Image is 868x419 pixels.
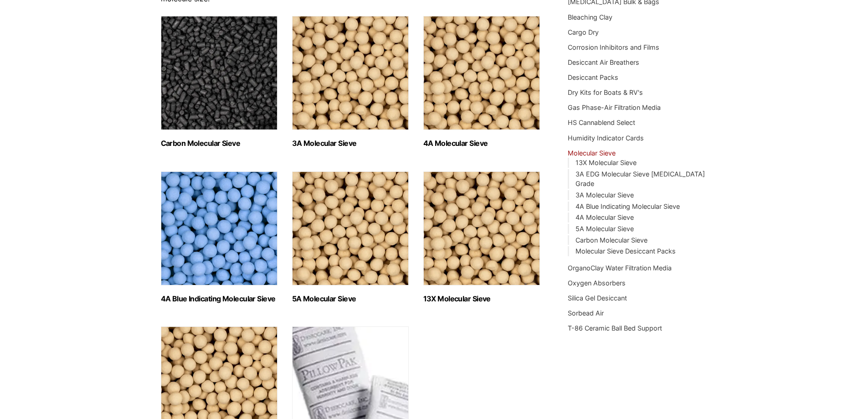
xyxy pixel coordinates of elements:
a: 5A Molecular Sieve [575,225,634,233]
a: 3A EDG Molecular Sieve [MEDICAL_DATA] Grade [575,170,705,188]
img: 4A Molecular Sieve [423,16,540,130]
a: 4A Blue Indicating Molecular Sieve [575,202,680,210]
img: Carbon Molecular Sieve [161,16,277,130]
a: Visit product category 13X Molecular Sieve [423,171,540,303]
a: OrganoClay Water Filtration Media [568,264,672,272]
a: Carbon Molecular Sieve [575,236,647,244]
h2: 4A Blue Indicating Molecular Sieve [161,295,277,303]
a: Oxygen Absorbers [568,279,626,287]
a: Desiccant Packs [568,73,618,81]
a: Sorbead Air [568,309,604,317]
a: HS Cannablend Select [568,119,635,126]
a: 13X Molecular Sieve [575,159,637,166]
h2: 3A Molecular Sieve [292,139,409,148]
img: 5A Molecular Sieve [292,171,409,285]
a: Humidity Indicator Cards [568,134,644,142]
a: Molecular Sieve Desiccant Packs [575,247,676,255]
h2: Carbon Molecular Sieve [161,139,277,148]
img: 3A Molecular Sieve [292,16,409,130]
a: Visit product category 4A Blue Indicating Molecular Sieve [161,171,277,303]
a: Cargo Dry [568,28,599,36]
h2: 13X Molecular Sieve [423,295,540,303]
a: Bleaching Clay [568,13,612,21]
a: Visit product category 3A Molecular Sieve [292,16,409,148]
a: T-86 Ceramic Ball Bed Support [568,324,662,332]
a: 3A Molecular Sieve [575,191,634,199]
a: Corrosion Inhibitors and Films [568,43,659,51]
h2: 5A Molecular Sieve [292,295,409,303]
a: Molecular Sieve [568,149,616,157]
a: Silica Gel Desiccant [568,294,627,302]
a: Dry Kits for Boats & RV's [568,88,643,96]
img: 13X Molecular Sieve [423,171,540,285]
a: Visit product category 5A Molecular Sieve [292,171,409,303]
h2: 4A Molecular Sieve [423,139,540,148]
a: Gas Phase-Air Filtration Media [568,103,661,111]
a: Visit product category 4A Molecular Sieve [423,16,540,148]
a: Desiccant Air Breathers [568,58,639,66]
a: 4A Molecular Sieve [575,213,634,221]
img: 4A Blue Indicating Molecular Sieve [161,171,277,285]
a: Visit product category Carbon Molecular Sieve [161,16,277,148]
